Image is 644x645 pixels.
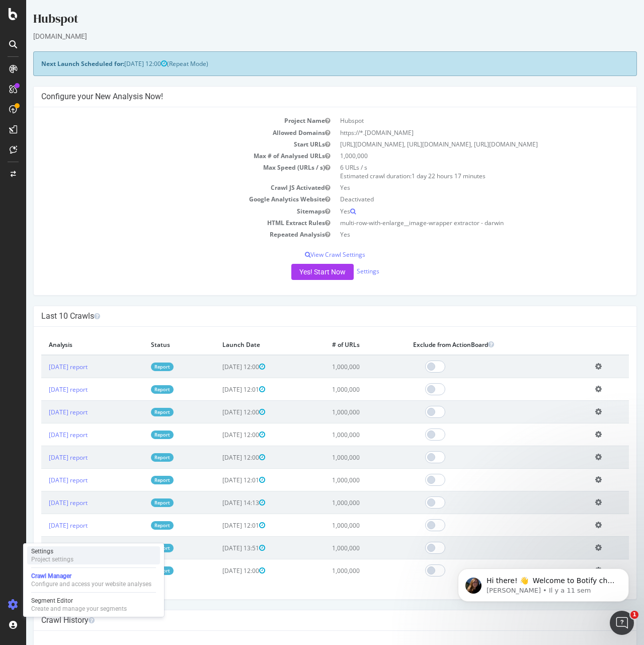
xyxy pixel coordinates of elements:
th: Status [117,334,189,355]
a: Settings [331,267,353,275]
a: [DATE] report [23,498,61,507]
iframe: Intercom notifications message [443,547,644,618]
a: Report [125,521,147,530]
td: Repeated Analysis [15,229,309,240]
button: Yes! Start Now [265,264,328,280]
strong: Next Launch Scheduled for: [15,59,98,68]
span: 1 [630,611,638,619]
a: SettingsProject settings [27,546,160,564]
span: [DATE] 14:13 [196,498,239,507]
td: 1,000,000 [298,559,379,582]
a: [DATE] report [23,521,61,530]
td: 1,000,000 [298,514,379,537]
span: [DATE] 12:00 [196,431,239,439]
span: [DATE] 12:01 [196,476,239,484]
div: [DOMAIN_NAME] [7,31,611,41]
td: 6 URLs / s Estimated crawl duration: [309,162,603,182]
a: [DATE] report [23,363,61,371]
span: [DATE] 12:00 [196,408,239,416]
iframe: Intercom live chat [610,611,634,635]
a: Crawl ManagerConfigure and access your website analyses [27,571,160,589]
span: 1 day 22 hours 17 minutes [385,172,459,180]
td: Project Name [15,115,309,126]
span: [DATE] 13:51 [196,544,239,552]
a: Report [125,431,147,439]
div: Hubspot [7,10,611,31]
a: Report [125,408,147,416]
div: Segment Editor [31,597,127,605]
td: Hubspot [309,115,603,126]
span: [DATE] 12:00 [196,363,239,371]
th: Launch Date [189,334,298,355]
td: Sitemaps [15,205,309,217]
td: HTML Extract Rules [15,217,309,229]
span: [DATE] 12:01 [196,521,239,530]
div: Configure and access your website analyses [31,580,151,588]
a: Report [125,385,147,394]
h4: Last 10 Crawls [15,311,603,321]
a: [DATE] report [23,476,61,484]
td: 1,000,000 [298,537,379,559]
th: Exclude from ActionBoard [379,334,561,355]
td: [URL][DOMAIN_NAME], [URL][DOMAIN_NAME], [URL][DOMAIN_NAME] [309,138,603,150]
td: 1,000,000 [298,491,379,514]
a: Report [125,544,147,552]
p: Message from Laura, sent Il y a 11 sem [44,39,174,48]
a: [DATE] report [23,408,61,416]
td: Deactivated [309,193,603,205]
a: [DATE] report [23,544,61,552]
td: 1,000,000 [298,378,379,401]
td: 1,000,000 [298,446,379,469]
span: [DATE] 12:00 [196,453,239,462]
a: [DATE] report [23,566,61,575]
td: Crawl JS Activated [15,182,309,193]
td: 1,000,000 [298,401,379,423]
a: Report [125,566,147,575]
a: [DATE] report [23,453,61,462]
a: Segment EditorCreate and manage your segments [27,596,160,614]
div: Create and manage your segments [31,605,127,613]
th: # of URLs [298,334,379,355]
h4: Configure your New Analysis Now! [15,92,603,102]
td: Yes [309,182,603,193]
td: multi-row-with-enlarge__image-wrapper extractor - darwin [309,217,603,229]
td: Allowed Domains [15,127,309,138]
td: Yes [309,205,603,217]
a: Report [125,363,147,371]
h4: Crawl History [15,615,603,625]
span: Hi there! 👋 Welcome to Botify chat support! Have a question? Reply to this message and our team w... [44,29,172,78]
div: (Repeat Mode) [7,51,611,76]
td: 1,000,000 [298,355,379,378]
span: [DATE] 12:00 [98,59,141,68]
a: Report [125,476,147,484]
td: Max # of Analysed URLs [15,150,309,162]
p: View Crawl Settings [15,250,603,259]
a: Report [125,498,147,507]
td: Start URLs [15,138,309,150]
a: [DATE] report [23,385,61,394]
a: Report [125,453,147,462]
td: Max Speed (URLs / s) [15,162,309,182]
th: Analysis [15,334,117,355]
td: https://*.[DOMAIN_NAME] [309,127,603,138]
span: [DATE] 12:00 [196,566,239,575]
div: Crawl Manager [31,572,151,580]
td: Google Analytics Website [15,193,309,205]
td: 1,000,000 [298,469,379,491]
div: Project settings [31,555,73,563]
td: 1,000,000 [298,423,379,446]
span: [DATE] 12:01 [196,385,239,394]
td: 1,000,000 [309,150,603,162]
a: [DATE] report [23,431,61,439]
td: Yes [309,229,603,240]
div: Settings [31,547,73,555]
